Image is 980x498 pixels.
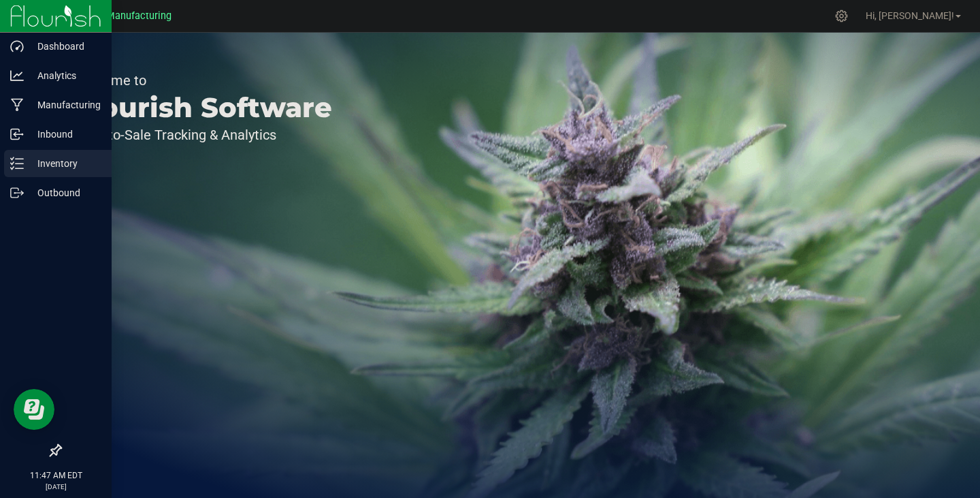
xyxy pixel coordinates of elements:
[10,186,24,200] inline-svg: Outbound
[866,10,954,21] span: Hi, [PERSON_NAME]!
[10,98,24,112] inline-svg: Manufacturing
[106,10,171,22] span: Manufacturing
[24,155,105,172] p: Inventory
[73,94,332,121] p: Flourish Software
[10,69,24,82] inline-svg: Analytics
[73,128,332,142] p: Seed-to-Sale Tracking & Analytics
[6,482,105,492] p: [DATE]
[24,97,105,113] p: Manufacturing
[24,38,105,55] p: Dashboard
[14,389,54,430] iframe: Resource center
[24,126,105,142] p: Inbound
[10,127,24,141] inline-svg: Inbound
[10,40,24,53] inline-svg: Dashboard
[24,67,105,84] p: Analytics
[73,74,332,87] p: Welcome to
[24,185,105,201] p: Outbound
[6,469,105,482] p: 11:47 AM EDT
[10,157,24,170] inline-svg: Inventory
[833,10,850,22] div: Manage settings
